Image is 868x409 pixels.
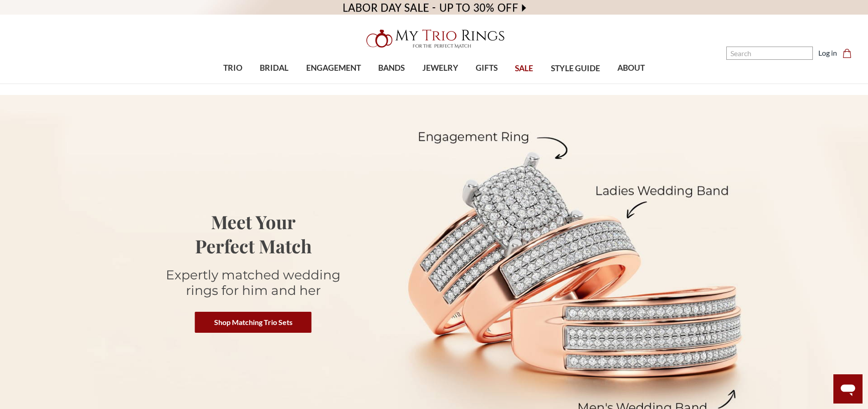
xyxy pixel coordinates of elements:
span: STYLE GUIDE [551,63,600,74]
a: Log in [818,47,837,58]
a: STYLE GUIDE [542,54,608,84]
a: GIFTS [467,53,506,83]
span: ENGAGEMENT [306,62,361,74]
svg: cart.cart_preview [842,49,852,58]
a: Shop Matching Trio Sets [195,312,312,333]
a: TRIO [215,53,251,83]
span: ABOUT [617,62,645,74]
a: Cart with 0 items [842,47,857,58]
button: submenu toggle [329,83,338,84]
input: Search [726,47,813,60]
a: JEWELRY [413,53,467,83]
button: submenu toggle [270,83,279,84]
img: My Trio Rings [361,24,507,53]
span: SALE [515,63,533,74]
button: submenu toggle [627,83,636,84]
span: GIFTS [476,62,498,74]
a: BRIDAL [251,53,297,83]
a: SALE [506,54,542,84]
a: ABOUT [609,53,653,83]
button: submenu toggle [436,83,445,84]
span: TRIO [223,62,242,74]
button: submenu toggle [387,83,396,84]
button: submenu toggle [228,83,237,84]
a: ENGAGEMENT [298,53,370,83]
span: BRIDAL [260,62,288,74]
a: My Trio Rings [252,24,616,53]
span: JEWELRY [422,62,458,74]
button: submenu toggle [482,83,491,84]
a: BANDS [370,53,413,83]
span: BANDS [378,62,405,74]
